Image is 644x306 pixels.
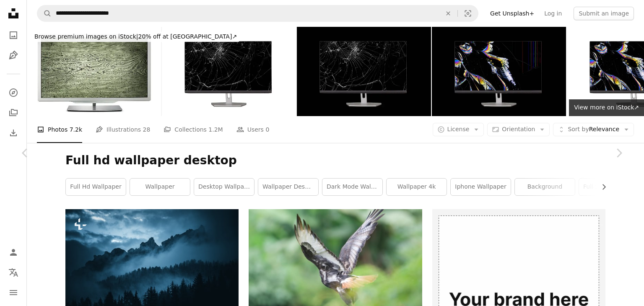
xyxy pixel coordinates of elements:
a: a mountain range covered in fog and clouds [65,257,239,265]
span: License [447,126,470,132]
img: Wood Background in TV Screen [27,27,161,116]
a: View more on iStock↗ [569,99,644,116]
form: Find visuals sitewide [37,5,478,22]
a: wallpaper 4k [387,179,447,195]
a: desktop wallpaper [194,179,254,195]
a: Log in [539,7,567,20]
a: wallpaper desktop [258,179,318,195]
a: Get Unsplash+ [485,7,539,20]
span: 1.2M [208,125,223,134]
a: Collections [5,104,22,121]
span: Orientation [502,126,535,132]
a: Log in / Sign up [5,244,22,261]
img: computer monitor with a broken screen isolated on a white background [162,27,296,116]
span: Sort by [568,126,589,132]
button: Clear [439,5,457,21]
a: Collections 1.2M [164,116,223,143]
a: background [515,179,575,195]
button: Language [5,264,22,281]
button: Submit an image [574,7,634,20]
span: 20% off at [GEOGRAPHIC_DATA] ↗ [34,33,237,40]
button: License [433,123,484,136]
span: 28 [143,125,151,134]
span: Relevance [568,125,619,134]
button: Sort byRelevance [553,123,634,136]
button: Orientation [487,123,550,136]
a: a bird flying in the air [249,263,422,270]
a: Illustrations [5,47,22,64]
span: Browse premium images on iStock | [34,33,138,40]
button: Search Unsplash [37,5,52,21]
a: Next [594,113,644,193]
a: Explore [5,84,22,101]
h1: Full hd wallpaper desktop [65,153,605,168]
a: iphone wallpaper [451,179,511,195]
span: View more on iStock ↗ [574,104,639,111]
img: flowing crystals in the form of colored stripes and cracks on the broken screen of a liquid cryst... [432,27,566,116]
a: full screen wallpaper [579,179,639,195]
span: 0 [265,125,269,134]
img: computer monitor with a broken screen isolated on a black background [297,27,431,116]
a: Illustrations 28 [96,116,150,143]
button: Visual search [458,5,478,21]
a: Users 0 [236,116,270,143]
a: wallpaper [130,179,190,195]
a: Browse premium images on iStock|20% off at [GEOGRAPHIC_DATA]↗ [27,27,244,47]
button: Menu [5,284,22,301]
a: dark mode wallpaper [322,179,382,195]
a: full hd wallpaper [66,179,126,195]
a: Photos [5,27,22,44]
